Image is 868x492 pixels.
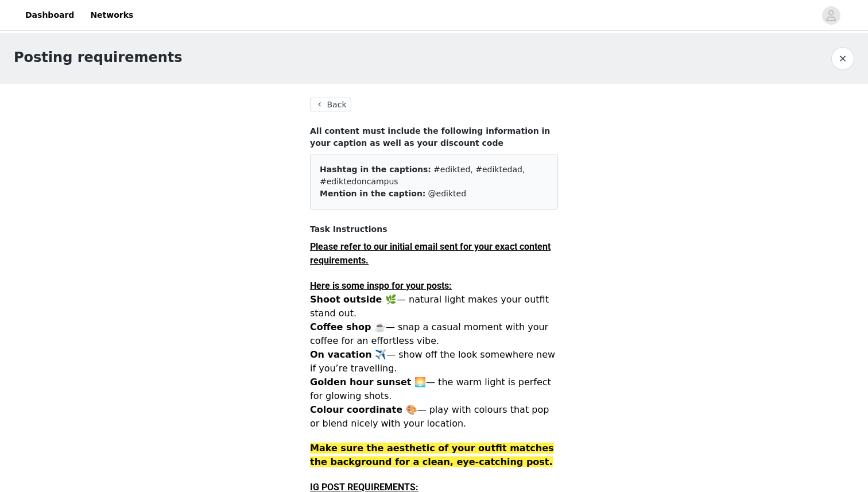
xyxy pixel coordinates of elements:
strong: Make sure the aesthetic of your outfit matches the background for a clean, eye-catching post. [310,443,554,467]
strong: On vacation ✈️ [310,349,386,360]
strong: Shoot outside 🌿 [310,294,397,305]
span: — snap a casual moment with your coffee for an effortless vibe. [310,321,548,346]
h1: Posting requirements [14,47,183,68]
strong: Colour coordinate 🎨 [310,404,417,415]
div: avatar [826,6,836,25]
a: Networks [83,2,140,28]
strong: Coffee shop ☕️ [310,321,386,332]
a: Dashboard [18,2,81,28]
h4: All content must include the following information in your caption as well as your discount code [310,125,558,149]
span: Mention in the caption: [320,189,425,198]
span: — show off the look somewhere new if you’re travelling. [310,349,555,374]
span: Hashtag in the captions: [320,165,431,174]
strong: Golden hour sunset 🌅 [310,377,426,388]
h4: Task Instructions [310,223,558,235]
strong: Here is some inspo for your posts: [310,280,452,291]
span: — natural light makes your outfit stand out. [310,294,549,319]
span: — the warm light is perfect for glowing shots. [310,377,551,401]
span: @edikted [428,189,467,198]
button: Back [310,98,351,111]
strong: Please refer to our initial email sent for your exact content requirements. [310,241,551,266]
span: — play with colours that pop or blend nicely with your location. [310,404,549,429]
